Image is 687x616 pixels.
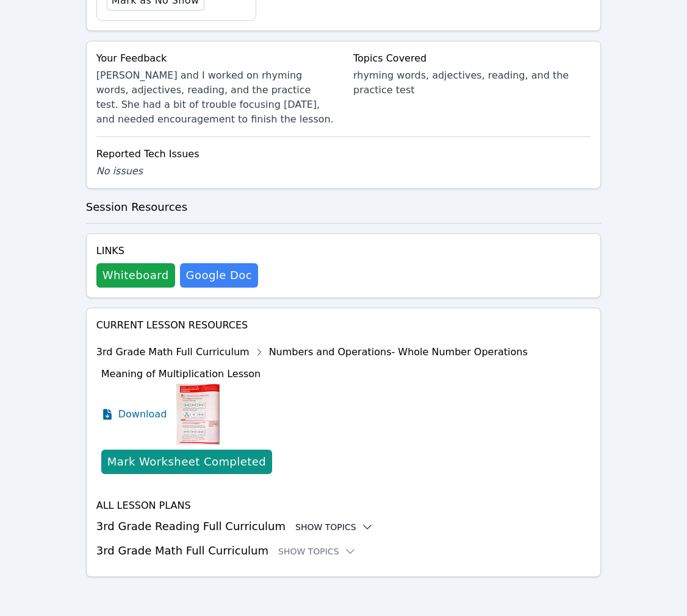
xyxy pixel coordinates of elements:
[96,263,175,288] button: Whiteboard
[96,68,334,127] div: [PERSON_NAME] and I worked on rhyming words, adjectives, reading, and the practice test. She had ...
[176,384,220,445] img: Meaning of Multiplication Lesson
[101,384,167,445] a: Download
[96,342,528,362] div: 3rd Grade Math Full Curriculum Numbers and Operations- Whole Number Operations
[118,407,167,422] span: Download
[96,318,591,333] h4: Current Lesson Resources
[107,453,266,470] div: Mark Worksheet Completed
[86,199,602,216] h3: Session Resources
[96,244,258,258] h4: Links
[180,263,258,288] a: Google Doc
[96,518,591,535] h3: 3rd Grade Reading Full Curriculum
[96,498,591,513] h4: All Lesson Plans
[278,545,356,558] button: Show Topics
[101,368,261,380] span: Meaning of Multiplication Lesson
[101,450,272,474] button: Mark Worksheet Completed
[96,147,591,161] div: Reported Tech Issues
[353,68,591,97] div: rhyming words, adjectives, reading, and the practice test
[295,521,373,533] button: Show Topics
[96,542,591,559] h3: 3rd Grade Math Full Curriculum
[353,51,591,66] div: Topics Covered
[96,165,143,177] span: No issues
[96,51,334,66] div: Your Feedback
